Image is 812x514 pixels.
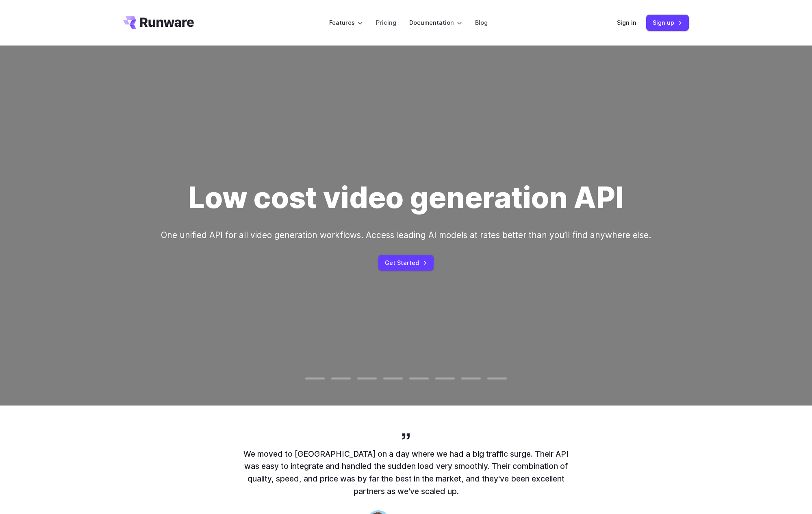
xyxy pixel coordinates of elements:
[123,16,194,29] a: Go to /
[378,255,434,271] a: Get Started
[617,18,636,27] a: Sign in
[188,180,624,215] h1: Low cost video generation API
[409,18,462,27] label: Documentation
[243,448,569,498] p: We moved to [GEOGRAPHIC_DATA] on a day where we had a big traffic surge. Their API was easy to in...
[646,15,689,30] a: Sign up
[376,18,396,27] a: Pricing
[161,228,651,242] p: One unified API for all video generation workflows. Access leading AI models at rates better than...
[329,18,363,27] label: Features
[475,18,488,27] a: Blog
